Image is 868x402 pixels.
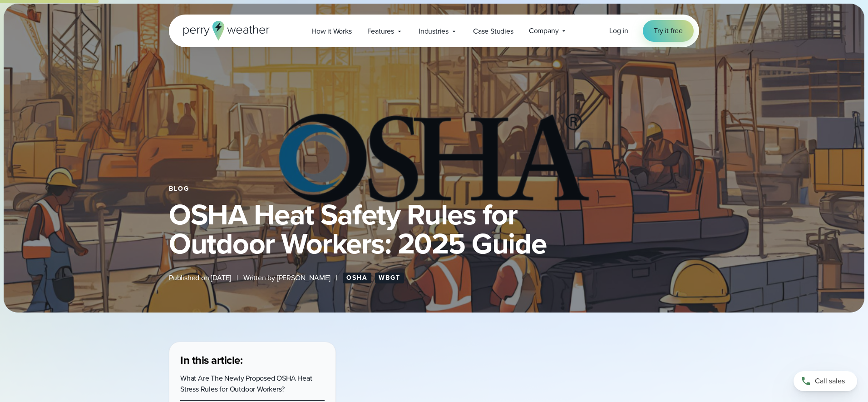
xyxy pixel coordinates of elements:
span: Try it free [654,25,683,36]
span: | [237,273,238,283]
a: What Are The Newly Proposed OSHA Heat Stress Rules for Outdoor Workers? [180,373,312,394]
h3: In this article: [180,353,325,367]
span: Log in [609,25,628,36]
span: | [336,273,337,283]
span: How it Works [311,26,352,37]
a: WBGT [375,273,404,283]
span: Case Studies [473,26,513,37]
a: Try it free [643,20,694,42]
span: Industries [419,26,449,37]
span: Company [529,25,559,36]
h1: OSHA Heat Safety Rules for Outdoor Workers: 2025 Guide [169,200,699,258]
span: Features [367,26,394,37]
a: Call sales [794,371,857,391]
span: Published on [DATE] [169,273,231,283]
div: Blog [169,185,699,193]
a: How it Works [304,22,360,40]
span: Written by [PERSON_NAME] [243,273,330,283]
a: Log in [609,25,628,36]
span: Call sales [815,376,845,387]
a: Case Studies [465,22,521,40]
a: OSHA [343,273,371,283]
